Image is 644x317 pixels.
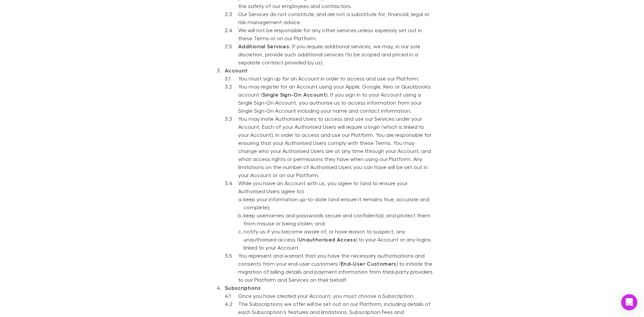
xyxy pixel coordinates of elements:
[238,115,433,179] li: You may invite Authorised Users to access and use our Services under your Account. Each of your A...
[621,294,637,310] div: Open Intercom Messenger
[238,43,289,50] strong: Additional Services
[225,67,248,74] strong: Account
[238,179,433,252] li: While you have an Account with us, you agree to (and to ensure your Authorised Users agree to):
[238,292,433,300] li: Once you have created your Account, you must choose a Subscription.
[238,74,433,83] li: You must sign up for an Account in order to access and use our Platform.
[238,10,433,26] li: Our Services do not constitute, and are not a substitute for, financial, legal or risk management...
[262,91,326,98] strong: Single Sign-On Account
[244,227,433,252] li: notify us if you become aware of, or have reason to suspect, any unauthorised access ( ) to your ...
[299,236,356,243] strong: Unauthorised Access
[341,260,396,267] strong: End-User Customers
[238,83,433,115] li: You may register for an Account using your Apple, Google, Xero or Quickbooks account ( ). If you ...
[238,26,433,42] li: We will not be responsible for any other services unless expressly set out in these Terms or on o...
[238,42,433,66] li: : If you require additional services, we may, in our sole discretion, provide such additional ser...
[225,284,261,291] strong: Subscriptions
[238,252,433,284] li: You represent and warrant that you have the necessary authorisations and consents from your end-u...
[244,211,433,227] li: keep usernames and passwords secure and confidential, and protect them from misuse or being stole...
[244,195,433,211] li: keep your information up-to-date (and ensure it remains true, accurate and complete);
